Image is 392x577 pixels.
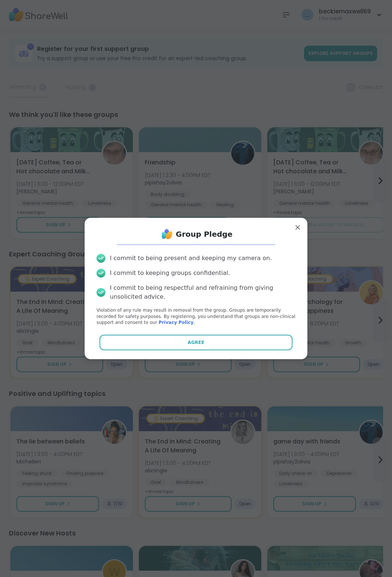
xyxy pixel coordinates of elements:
div: I commit to being respectful and refraining from giving unsolicited advice. [110,283,295,301]
button: Agree [99,335,293,350]
h1: Group Pledge [176,229,233,239]
a: Privacy Policy [159,320,193,325]
img: ShareWell Logo [160,227,174,242]
div: I commit to keeping groups confidential. [110,269,230,278]
div: I commit to being present and keeping my camera on. [110,254,272,263]
p: Violation of any rule may result in removal from the group. Groups are temporarily recorded for s... [97,307,295,326]
span: Agree [188,339,205,346]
